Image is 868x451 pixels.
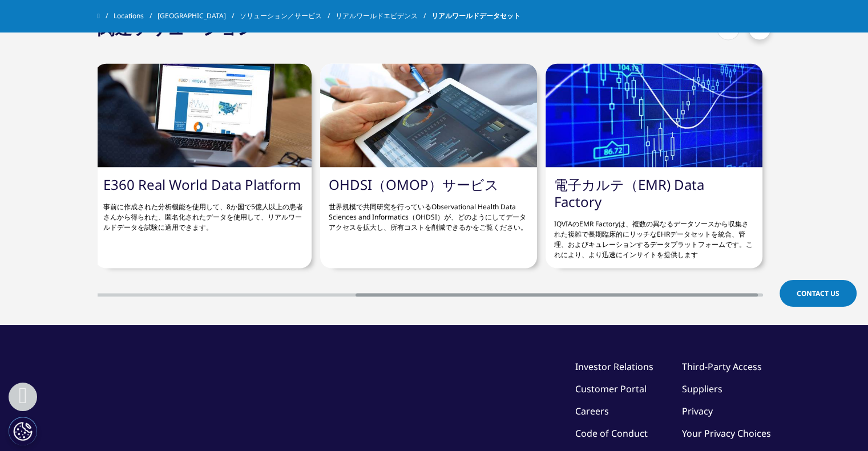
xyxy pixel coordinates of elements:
a: Investor Relations [575,360,653,372]
button: Cookie 設定 [9,417,37,445]
a: OHDSI（OMOP）サービス [329,174,499,193]
a: 電子カルテ（EMR) Data Factory [554,174,704,210]
p: 事前に作成された分析機能を使用して、8か国で5億人以上の患者さんから得られた、匿名化されたデータを使用して、リアルワールドデータを試験に適用できます。 [103,193,303,232]
a: [GEOGRAPHIC_DATA] [158,6,240,26]
a: Careers [575,404,609,417]
a: Suppliers [682,382,722,395]
a: Code of Conduct [575,426,648,439]
a: Third-Party Access [682,360,762,372]
a: リアルワールドエビデンス [336,6,431,26]
a: Your Privacy Choices [682,426,771,439]
span: Contact Us [797,289,839,298]
a: Contact Us [780,280,857,307]
p: IQVIAのEMR Factoryは、複数の異なるデータソースから収集された複雑で長期臨床的にリッチなEHRデータセットを統合、管理、およびキュレーションするデータプラットフォームです。これによ... [554,210,754,259]
a: Privacy [682,404,713,417]
a: Customer Portal [575,382,647,395]
a: E360 Real World Data Platform [103,174,301,193]
a: ソリューション／サービス [240,6,336,26]
span: リアルワールドデータセット [431,6,520,26]
p: 世界規模で共同研究を行っているObservational Health Data Sciences and Informatics（OHDSI）が、どのようにしてデータアクセスを拡大し、所有コス... [329,193,528,232]
a: Locations [114,6,158,26]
